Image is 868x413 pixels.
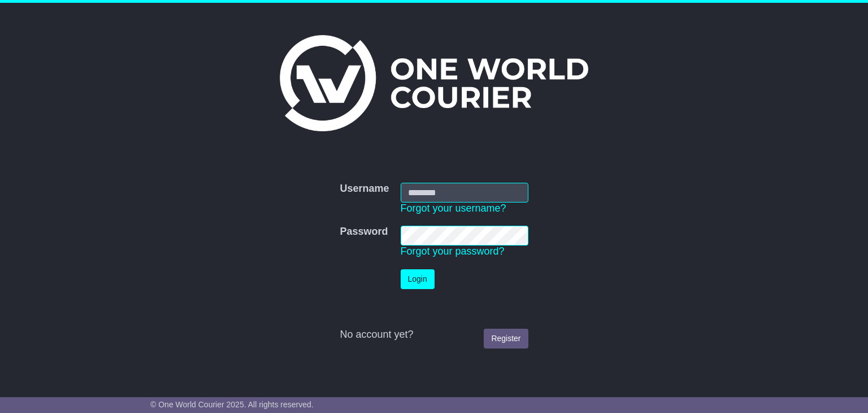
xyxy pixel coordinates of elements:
[340,183,389,195] label: Username
[401,203,506,214] a: Forgot your username?
[484,329,528,349] a: Register
[150,400,314,409] span: © One World Courier 2025. All rights reserved.
[340,226,388,238] label: Password
[401,246,505,257] a: Forgot your password?
[401,269,435,289] button: Login
[280,35,588,131] img: One World
[340,329,528,341] div: No account yet?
